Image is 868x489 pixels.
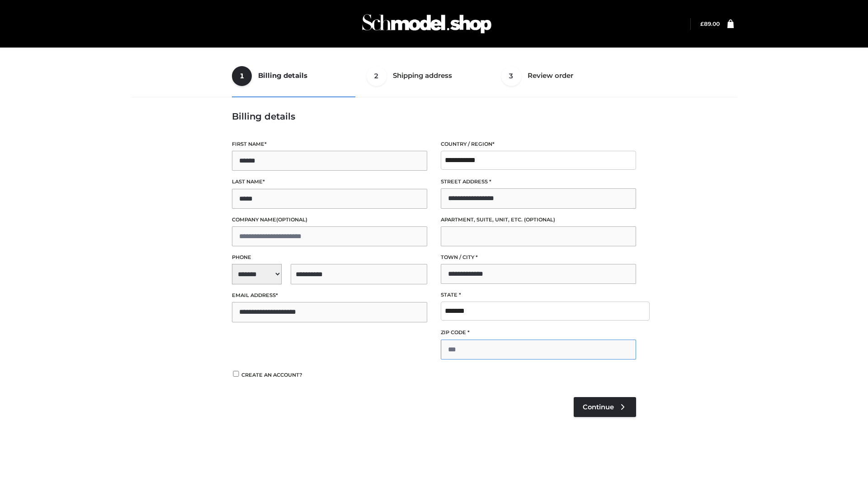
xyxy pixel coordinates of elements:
label: First name [232,140,427,149]
span: Create an account? [241,372,302,378]
input: Create an account? [232,371,240,377]
label: Phone [232,253,427,262]
span: Continue [583,403,614,411]
label: ZIP Code [441,328,636,337]
label: Town / City [441,253,636,262]
label: Email address [232,291,427,300]
span: £ [700,20,704,27]
label: Country / Region [441,140,636,149]
h3: Billing details [232,111,636,122]
label: Company name [232,216,427,224]
label: State [441,291,636,299]
span: (optional) [524,216,555,223]
span: (optional) [276,216,307,223]
img: Schmodel Admin 964 [359,6,495,42]
label: Last name [232,177,427,186]
label: Street address [441,177,636,186]
bdi: 89.00 [700,20,720,27]
a: Continue [574,397,636,417]
a: £89.00 [700,20,720,27]
label: Apartment, suite, unit, etc. [441,216,636,224]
